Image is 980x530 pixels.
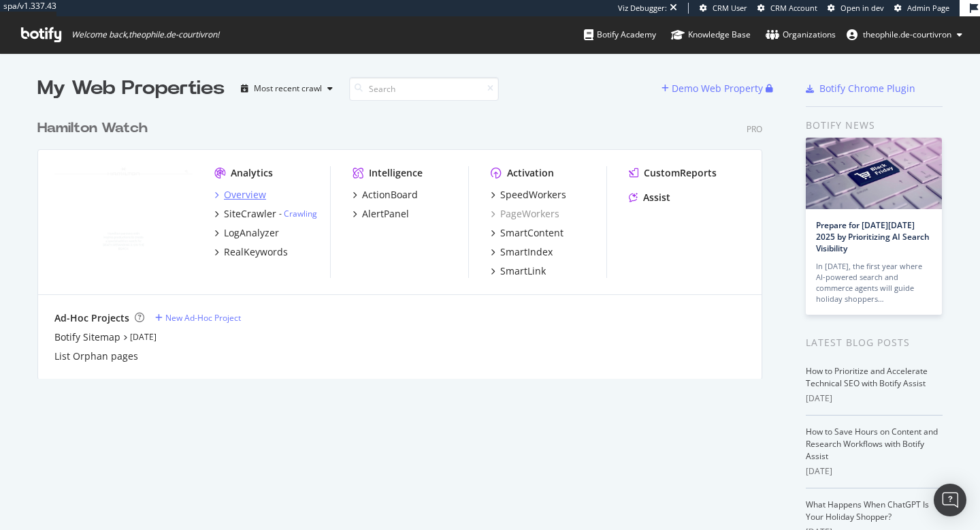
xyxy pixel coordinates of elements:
a: CustomReports [629,166,717,180]
a: AlertPanel [353,207,409,221]
div: [DATE] [806,465,943,478]
div: Knowledge Base [671,28,751,42]
span: theophile.de-courtivron [863,29,951,40]
div: - [279,208,317,219]
a: Admin Page [894,3,949,14]
a: CRM Account [757,3,817,14]
a: Hamilton Watch [37,119,153,138]
a: List Orphan pages [54,349,138,363]
div: Latest Blog Posts [806,335,943,350]
a: LogAnalyzer [214,226,279,240]
a: New Ad-Hoc Project [155,312,241,324]
input: Search [349,77,499,101]
div: Assist [643,191,670,204]
a: Botify Academy [584,16,656,53]
div: AlertPanel [362,207,409,221]
a: Knowledge Base [671,16,751,53]
div: In [DATE], the first year where AI-powered search and commerce agents will guide holiday shoppers… [816,261,932,305]
a: Organizations [766,16,836,53]
span: Open in dev [840,3,884,13]
a: Crawling [284,208,317,219]
div: Pro [747,123,762,135]
img: Prepare for Black Friday 2025 by Prioritizing AI Search Visibility [806,138,942,209]
div: Demo Web Property [672,82,763,95]
div: [DATE] [806,392,943,405]
a: How to Save Hours on Content and Research Workflows with Botify Assist [806,426,938,462]
button: Demo Web Property [661,78,766,99]
a: Overview [214,188,266,202]
div: Ad-Hoc Projects [54,311,129,325]
span: CRM Account [770,3,817,13]
a: Botify Chrome Plugin [806,82,915,95]
a: [DATE] [130,331,157,343]
a: CRM User [700,3,747,14]
div: Open Intercom Messenger [934,484,966,516]
a: Assist [629,191,670,204]
div: New Ad-Hoc Project [165,312,241,324]
a: SiteCrawler- Crawling [214,207,317,221]
a: Open in dev [828,3,884,14]
div: Botify Chrome Plugin [819,82,915,95]
a: Demo Web Property [661,82,766,94]
div: SmartLink [500,264,546,278]
a: SmartLink [491,264,546,278]
div: Activation [507,166,554,180]
div: Most recent crawl [254,84,322,93]
a: SpeedWorkers [491,188,566,202]
a: PageWorkers [491,207,559,221]
div: Overview [224,188,266,202]
img: www.hamiltonwatch.com [54,166,193,277]
div: ActionBoard [362,188,418,202]
a: Botify Sitemap [54,330,120,344]
div: SpeedWorkers [500,188,566,202]
span: Admin Page [907,3,949,13]
span: Welcome back, theophile.de-courtivron ! [71,29,219,40]
div: Botify Academy [584,28,656,42]
div: SmartIndex [500,245,553,259]
div: Viz Debugger: [618,3,667,14]
div: SmartContent [500,226,563,240]
a: Prepare for [DATE][DATE] 2025 by Prioritizing AI Search Visibility [816,219,930,254]
div: LogAnalyzer [224,226,279,240]
a: RealKeywords [214,245,288,259]
button: Most recent crawl [235,78,338,99]
div: Organizations [766,28,836,42]
div: Analytics [231,166,273,180]
a: How to Prioritize and Accelerate Technical SEO with Botify Assist [806,365,928,389]
div: SiteCrawler [224,207,276,221]
div: Hamilton Watch [37,119,148,138]
a: SmartContent [491,226,563,240]
div: Intelligence [369,166,423,180]
div: My Web Properties [37,75,225,102]
button: theophile.de-courtivron [836,24,973,46]
div: CustomReports [644,166,717,180]
div: Botify news [806,118,943,133]
span: CRM User [713,3,747,13]
div: grid [37,102,773,379]
a: SmartIndex [491,245,553,259]
a: ActionBoard [353,188,418,202]
a: What Happens When ChatGPT Is Your Holiday Shopper? [806,499,929,523]
div: RealKeywords [224,245,288,259]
